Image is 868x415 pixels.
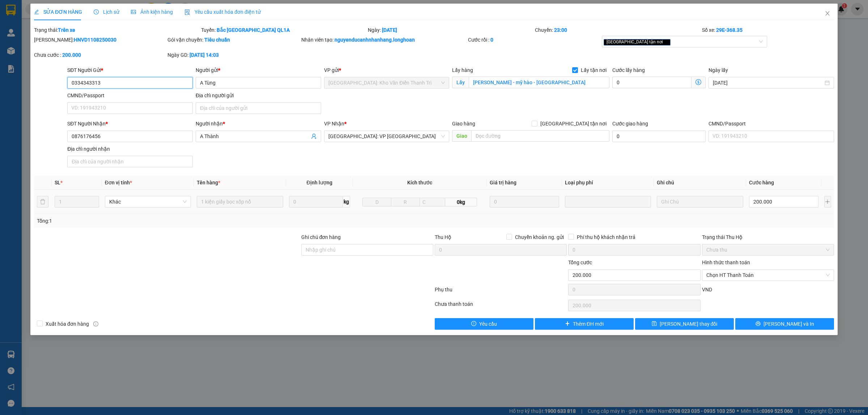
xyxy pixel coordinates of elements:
input: Cước giao hàng [612,131,706,142]
span: Tổng cước [568,260,592,265]
span: Yêu cầu [479,320,497,328]
b: 29E-368.35 [716,27,743,33]
div: Số xe: [701,26,835,34]
div: Người nhận [196,120,321,128]
input: Cước lấy hàng [612,77,692,88]
span: picture [131,9,136,14]
label: Cước lấy hàng [612,67,645,73]
label: Hình thức thanh toán [702,260,750,265]
span: printer [756,321,761,327]
div: Người gửi [196,66,321,74]
div: Chuyến: [534,26,701,34]
input: Ghi Chú [657,196,743,208]
th: Loại phụ phí [562,176,654,190]
span: Lấy tận nơi [578,66,609,74]
span: Khác [109,196,187,207]
b: 200.000 [62,52,81,58]
input: Dọc đường [471,130,609,142]
input: VD: Bàn, Ghế [197,196,283,208]
div: Nhân viên tạo: [301,36,467,44]
input: Ghi chú đơn hàng [301,244,433,256]
span: plus [565,321,570,327]
b: HNVD1108250030 [74,37,116,43]
span: Xuất hóa đơn hàng [43,320,92,328]
span: Giao hàng [452,121,475,127]
b: 23:00 [554,27,567,33]
span: user-add [311,133,317,139]
span: Giá trị hàng [490,180,516,185]
span: Cước hàng [749,180,774,185]
div: Địa chỉ người nhận [67,145,193,153]
input: Ngày lấy [713,79,823,87]
div: SĐT Người Gửi [67,66,193,74]
input: D [362,198,391,206]
div: Gói vận chuyển: [167,36,299,44]
div: CMND/Passport [67,91,193,99]
div: Trạng thái: [33,26,200,34]
div: Tổng: 1 [37,217,335,225]
span: VND [702,287,712,292]
button: plus [824,196,831,208]
div: Cước rồi : [468,36,600,44]
span: Yêu cầu xuất hóa đơn điện tử [184,9,261,15]
button: plusThêm ĐH mới [535,318,634,330]
b: [DATE] 14:03 [190,52,219,58]
button: printer[PERSON_NAME] và In [735,318,834,330]
label: Cước giao hàng [612,121,648,127]
span: Kích thước [407,180,432,185]
div: Tuyến: [200,26,367,34]
input: Lấy tận nơi [469,77,609,88]
span: Quảng Ngãi: VP Trường Chinh [328,131,445,142]
div: Địa chỉ người gửi [196,91,321,99]
span: Thêm ĐH mới [573,320,604,328]
div: Chưa cước : [34,51,166,59]
span: Lấy [452,77,469,88]
span: edit [34,9,39,14]
span: kg [343,196,350,208]
span: Tên hàng [197,180,220,185]
span: Phí thu hộ khách nhận trả [574,233,638,241]
input: C [420,198,446,206]
span: exclamation-circle [471,321,476,327]
span: close [825,10,830,16]
span: Đơn vị tính [105,180,132,185]
input: Địa chỉ của người gửi [196,102,321,114]
span: info-circle [93,321,98,326]
span: Chưa thu [706,244,830,255]
span: Hà Nội: Kho Văn Điển Thanh Trì [328,77,445,88]
label: Ghi chú đơn hàng [301,234,341,240]
span: Thu Hộ [435,234,451,240]
span: clock-circle [94,9,99,14]
span: Chọn HT Thanh Toán [706,270,830,281]
input: 0 [490,196,559,208]
div: Ngày: [367,26,534,34]
button: save[PERSON_NAME] thay đổi [635,318,734,330]
div: Ngày GD: [167,51,299,59]
div: Chưa thanh toán [434,300,567,313]
span: Giao [452,130,471,142]
span: [PERSON_NAME] và In [763,320,814,328]
span: [GEOGRAPHIC_DATA] tận nơi [537,120,609,128]
span: Định lượng [307,180,332,185]
button: delete [37,196,48,208]
input: R [391,198,420,206]
span: Lịch sử [94,9,119,15]
button: Close [817,4,838,24]
label: Ngày lấy [709,67,728,73]
div: [PERSON_NAME]: [34,36,166,44]
input: Địa chỉ của người nhận [67,156,193,167]
b: Tiêu chuẩn [204,37,230,43]
b: Bắc [GEOGRAPHIC_DATA] QL1A [217,27,290,33]
b: nguyenducanhnhanhang.longhoan [335,37,415,43]
button: exclamation-circleYêu cầu [435,318,533,330]
span: 0kg [445,198,477,206]
span: close [664,40,668,44]
img: icon [184,9,190,15]
th: Ghi chú [654,176,746,190]
span: dollar-circle [695,79,701,85]
div: Phụ thu [434,286,567,298]
span: Ảnh kiện hàng [131,9,173,15]
b: Trên xe [58,27,75,33]
div: CMND/Passport [709,120,834,128]
span: SỬA ĐƠN HÀNG [34,9,82,15]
